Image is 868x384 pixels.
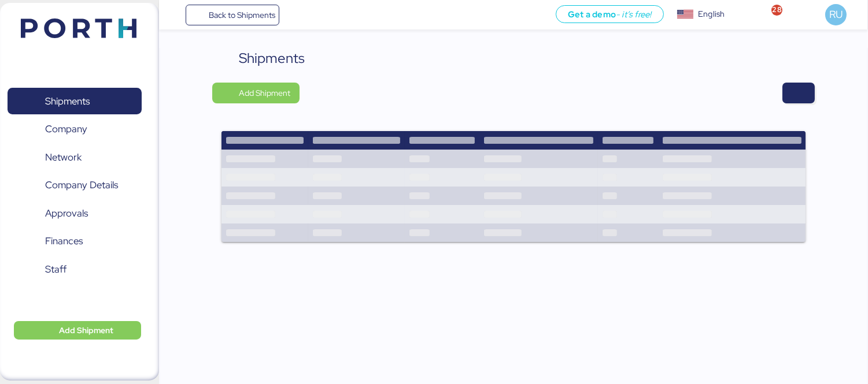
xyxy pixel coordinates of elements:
[209,8,275,22] span: Back to Shipments
[8,256,142,282] a: Staff
[8,144,142,170] a: Network
[14,321,141,340] button: Add Shipment
[698,8,725,20] div: English
[829,7,843,22] span: RU
[45,233,83,249] span: Finances
[8,200,142,226] a: Approvals
[45,261,67,278] span: Staff
[166,5,186,25] button: Menu
[8,228,142,255] a: Finances
[45,93,90,110] span: Shipments
[45,149,82,166] span: Network
[186,5,280,25] a: Back to Shipments
[45,205,88,222] span: Approvals
[8,116,142,143] a: Company
[59,323,113,337] span: Add Shipment
[8,88,142,114] a: Shipments
[239,48,305,69] div: Shipments
[45,121,87,137] span: Company
[239,86,290,100] span: Add Shipment
[212,83,300,103] button: Add Shipment
[45,177,118,193] span: Company Details
[8,172,142,199] a: Company Details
